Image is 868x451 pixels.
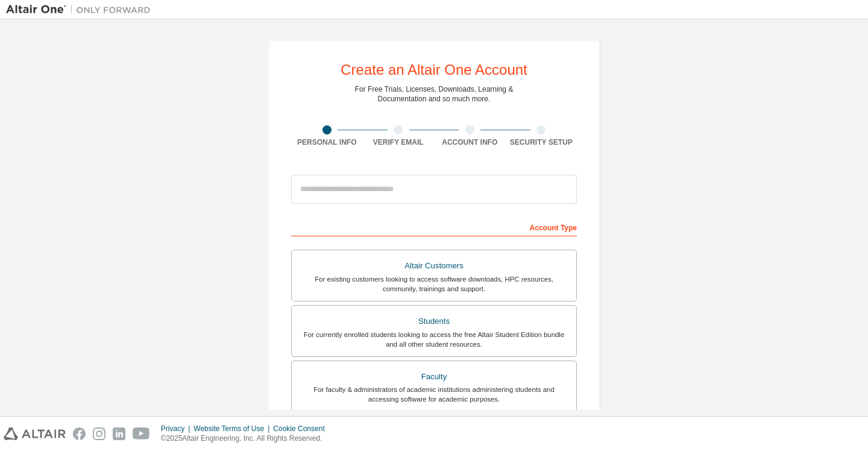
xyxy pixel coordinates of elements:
[4,427,66,440] img: altair_logo.svg
[133,427,150,440] img: youtube.svg
[363,137,435,147] div: Verify Email
[341,63,527,77] div: Create an Altair One Account
[299,274,569,294] div: For existing customers looking to access software downloads, HPC resources, community, trainings ...
[6,4,157,16] img: Altair One
[355,84,514,104] div: For Free Trials, Licenses, Downloads, Learning & Documentation and so much more.
[161,424,193,434] div: Privacy
[161,434,332,444] p: © 2025 Altair Engineering, Inc. All Rights Reserved.
[73,427,86,440] img: facebook.svg
[291,137,363,147] div: Personal Info
[299,313,569,330] div: Students
[299,330,569,349] div: For currently enrolled students looking to access the free Altair Student Edition bundle and all ...
[506,137,577,147] div: Security Setup
[434,137,506,147] div: Account Info
[113,427,125,440] img: linkedin.svg
[273,424,332,434] div: Cookie Consent
[193,424,273,434] div: Website Terms of Use
[291,217,577,236] div: Account Type
[299,257,569,274] div: Altair Customers
[93,427,105,440] img: instagram.svg
[299,385,569,404] div: For faculty & administrators of academic institutions administering students and accessing softwa...
[299,368,569,385] div: Faculty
